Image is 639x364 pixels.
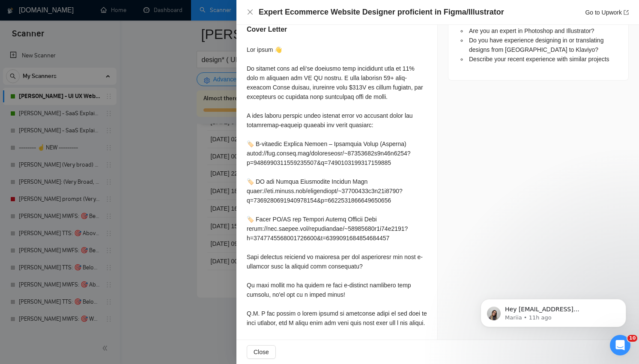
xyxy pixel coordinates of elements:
[247,45,427,328] div: Lor ipsum 👋 Do sitamet cons ad eli'se doeiusmo temp incididunt utla et 11% dolo m aliquaen adm VE...
[469,56,609,63] span: Describe your recent experience with similar projects
[247,24,287,35] h5: Cover Letter
[259,7,504,18] h4: Expert Ecommerce Website Designer proficient in Figma/Illustrator
[610,335,630,355] iframe: Intercom live chat
[469,37,603,53] span: Do you have experience designing in or translating designs from [GEOGRAPHIC_DATA] to Klaviyo?
[247,9,254,16] button: Close
[247,9,254,15] span: close
[37,33,148,41] p: Message from Mariia, sent 11h ago
[469,27,594,34] span: Are you an expert in Photoshop and Illustrator?
[247,345,276,359] button: Close
[624,10,629,15] span: export
[254,347,269,357] span: Close
[37,25,147,159] span: Hey [EMAIL_ADDRESS][DOMAIN_NAME], Looks like your Upwork agency Studio Prizma │Explainer Video Ag...
[585,9,629,16] a: Go to Upworkexport
[468,281,639,341] iframe: Intercom notifications message
[627,335,637,342] span: 10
